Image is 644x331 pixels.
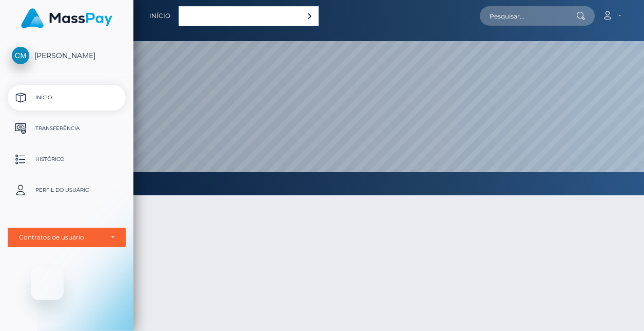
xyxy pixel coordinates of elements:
span: [PERSON_NAME] [8,51,126,60]
button: Contratos de usuário [8,228,126,247]
a: Perfil do usuário [8,177,126,203]
a: Transferência [8,116,126,141]
div: Contratos de usuário [19,233,103,242]
img: MassPay [21,8,112,28]
p: Perfil do usuário [12,182,122,198]
a: Histórico [8,146,126,172]
p: Histórico [12,152,122,167]
iframe: Botão para abrir a janela de mensagens [31,267,64,300]
div: Language [179,6,319,26]
a: Início [8,85,126,111]
a: Início [149,5,170,27]
p: Transferência [12,121,122,136]
a: Português ([GEOGRAPHIC_DATA]) [179,7,318,26]
input: Pesquisar... [480,6,576,26]
p: Início [12,90,122,105]
aside: Language selected: Português (Brasil) [179,6,319,26]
